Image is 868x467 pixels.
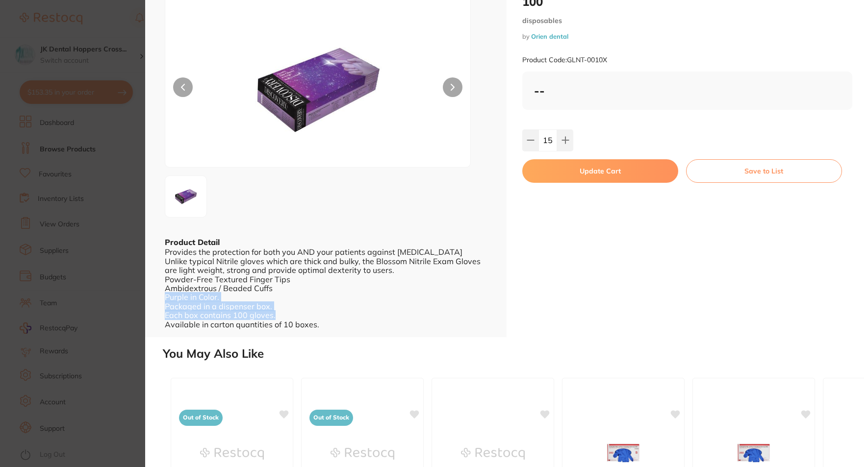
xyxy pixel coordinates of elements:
[522,17,852,25] small: disposables
[226,12,409,167] img: Zw
[165,247,487,329] div: Provides the protection for both you AND your patients against [MEDICAL_DATA] Unlike typical Nitr...
[165,237,220,247] b: Product Detail
[534,83,545,98] b: --
[309,410,353,426] span: Out of Stock
[179,410,223,426] span: Out of Stock
[163,347,864,361] h2: You May Also Like
[522,159,678,183] button: Update Cart
[168,179,204,214] img: Zw
[686,159,842,183] button: Save to List
[522,33,852,40] small: by
[522,56,607,64] small: Product Code: GLNT-0010X
[531,32,568,40] a: Orien dental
